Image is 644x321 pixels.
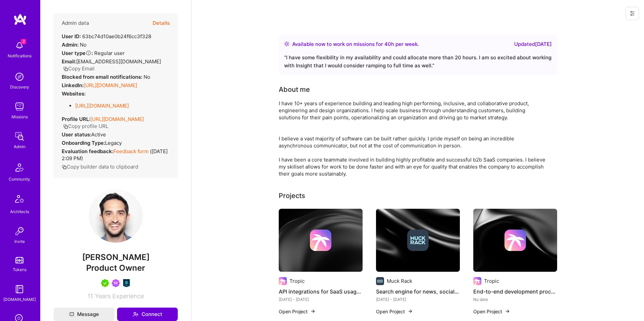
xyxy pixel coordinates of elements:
[21,39,26,44] span: 2
[284,41,289,47] img: Availability
[473,277,481,285] img: Company logo
[54,308,114,321] button: Message
[376,296,460,303] div: [DATE] - [DATE]
[473,296,557,303] div: No date
[63,65,95,72] button: Copy Email
[101,279,109,287] img: A.Teamer in Residence
[62,33,151,40] div: 63bc74d10ae0b24f6cc3f328
[13,130,26,143] img: admin teamwork
[473,287,557,296] h4: End-to-end development process design and team structure
[13,70,26,83] img: discovery
[62,33,81,40] strong: User ID:
[13,282,26,296] img: guide book
[13,100,26,113] img: teamwork
[62,42,78,48] strong: Admin:
[63,66,68,71] i: icon Copy
[112,279,120,287] img: Been on Mission
[86,50,92,56] i: Help
[13,224,26,238] img: Invite
[62,41,87,48] div: No
[122,279,130,287] img: Product Guild
[376,209,460,272] img: cover
[514,40,552,48] div: Updated [DATE]
[91,131,106,138] span: Active
[13,266,26,273] div: Tokens
[88,293,93,300] span: 11
[117,308,178,321] button: Connect
[62,20,89,26] h4: Admin data
[292,40,419,48] div: Available now to work on missions for h per week .
[62,90,86,97] strong: Websites:
[289,277,305,284] div: Tropic
[69,312,74,317] i: icon Mail
[279,191,305,201] div: Projects
[279,308,316,315] button: Open Project
[62,74,144,80] strong: Blocked from email notifications:
[86,263,145,273] span: Product Owner
[376,287,460,296] h4: Search engine for news, social posts and journalists
[279,100,547,177] div: I have 10+ years of experience building and leading high performing, inclusive, and collaborative...
[384,41,391,47] span: 40
[279,209,363,272] img: cover
[473,209,557,272] img: cover
[3,296,36,303] div: [DOMAIN_NAME]
[75,103,129,109] a: [URL][DOMAIN_NAME]
[62,163,138,170] button: Copy builder data to clipboard
[13,39,26,52] img: bell
[15,257,23,263] img: tokens
[376,277,384,285] img: Company logo
[62,58,76,65] strong: Email:
[13,13,27,25] img: logo
[54,252,178,262] span: [PERSON_NAME]
[408,309,413,314] img: arrow-right
[76,58,161,65] span: [EMAIL_ADDRESS][DOMAIN_NAME]
[279,287,363,296] h4: API integrations for SaaS usage detection
[89,189,143,243] img: User Avatar
[473,308,510,315] button: Open Project
[62,116,90,122] strong: Profile URL:
[9,176,30,183] div: Community
[504,230,526,251] img: Company logo
[11,159,28,176] img: Community
[8,52,32,59] div: Notifications
[62,131,91,138] strong: User status:
[113,148,149,154] a: Feedback form
[10,83,29,90] div: Discovery
[407,230,429,251] img: Company logo
[376,308,413,315] button: Open Project
[62,148,113,154] strong: Evaluation feedback:
[62,140,105,146] strong: Onboarding Type:
[90,116,144,122] a: [URL][DOMAIN_NAME]
[505,309,510,314] img: arrow-right
[10,208,29,215] div: Architects
[62,82,84,88] strong: LinkedIn:
[284,54,552,70] div: “ I have some flexibility in my availability and could allocate more than 20 hours. I am so excit...
[14,143,25,150] div: Admin
[14,238,25,245] div: Invite
[62,148,170,162] div: ( [DATE] 2:09 PM )
[63,123,108,130] button: Copy profile URL
[95,293,144,300] span: Years Experience
[62,50,93,56] strong: User type :
[62,73,150,80] div: No
[310,230,331,251] img: Company logo
[62,50,125,57] div: Regular user
[484,277,499,284] div: Tropic
[279,277,287,285] img: Company logo
[105,140,122,146] span: legacy
[11,192,28,208] img: Architects
[84,82,137,88] a: [URL][DOMAIN_NAME]
[62,165,67,170] i: icon Copy
[279,84,310,94] div: About me
[63,124,68,129] i: icon Copy
[153,13,170,33] button: Details
[310,309,316,314] img: arrow-right
[11,113,28,120] div: Missions
[132,311,139,317] i: icon Connect
[279,296,363,303] div: [DATE] - [DATE]
[387,277,412,284] div: Muck Rack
